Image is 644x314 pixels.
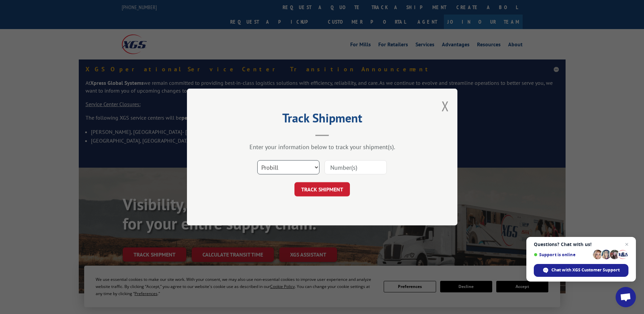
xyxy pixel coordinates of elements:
[534,252,591,257] span: Support is online
[442,97,449,115] button: Close modal
[551,267,620,273] span: Chat with XGS Customer Support
[534,242,628,247] span: Questions? Chat with us!
[616,287,636,307] a: Open chat
[221,143,424,151] div: Enter your information below to track your shipment(s).
[294,182,350,196] button: TRACK SHIPMENT
[534,264,628,277] span: Chat with XGS Customer Support
[325,160,387,174] input: Number(s)
[221,113,424,126] h2: Track Shipment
